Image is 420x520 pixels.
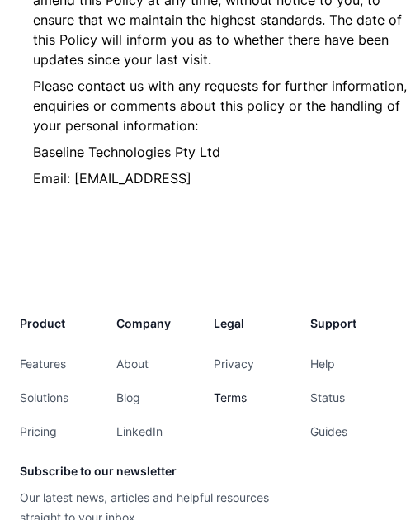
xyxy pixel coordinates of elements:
[214,357,254,371] a: Privacy
[20,314,110,333] h3: Product
[310,390,345,404] a: Status
[116,314,206,333] h3: Company
[214,390,247,404] a: Terms
[116,424,163,438] a: LinkedIn
[116,390,140,404] a: Blog
[116,357,149,371] a: About
[20,357,66,371] a: Features
[310,357,335,371] a: Help
[310,424,347,438] a: Guides
[214,314,304,333] h3: Legal
[20,461,304,481] h3: Subscribe to our newsletter
[20,424,57,438] a: Pricing
[310,314,400,333] h3: Support
[20,390,68,404] a: Solutions
[33,76,407,135] p: Please contact us with any requests for further information, enquiries or comments about this pol...
[33,168,407,188] p: Email: [EMAIL_ADDRESS]
[33,142,407,162] p: Baseline Technologies Pty Ltd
